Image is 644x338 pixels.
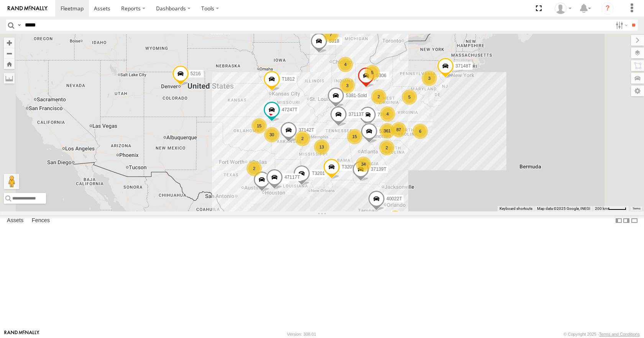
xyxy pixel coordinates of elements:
[342,165,355,170] span: T3205
[371,167,386,172] span: 37139T
[376,73,386,79] span: 5306
[379,123,395,138] div: 361
[4,48,15,59] button: Zoom out
[563,332,640,336] div: © Copyright 2025 -
[537,206,590,211] span: Map data ©2025 Google, INEGI
[347,129,362,144] div: 15
[379,140,394,155] div: 2
[329,38,339,44] span: 5318
[613,20,629,31] label: Search Filter Options
[380,106,395,122] div: 4
[632,207,641,210] a: Terms (opens in new tab)
[631,86,644,96] label: Map Settings
[4,330,39,338] a: Visit our Website
[346,93,367,99] span: 5381-Sold
[348,112,364,117] span: 37113T
[631,215,638,226] label: Hide Summary Table
[601,2,614,15] i: ?
[251,118,267,134] div: 15
[402,89,417,105] div: 5
[282,107,297,112] span: 47247T
[295,131,310,146] div: 2
[323,27,338,42] div: 7
[599,332,640,336] a: Terms and Conditions
[287,332,316,336] div: Version: 308.01
[314,139,329,155] div: 13
[284,175,300,180] span: 47117T
[338,57,353,72] div: 4
[299,127,314,133] span: 37142T
[356,157,371,172] div: 34
[246,161,262,176] div: 2
[615,215,623,226] label: Dock Summary Table to the Left
[4,38,15,48] button: Zoom in
[4,174,19,189] button: Drag Pegman onto the map to open Street View
[4,73,15,84] label: Measure
[365,65,380,80] div: 5
[593,206,629,211] button: Map Scale: 200 km per 44 pixels
[595,206,608,211] span: 200 km
[386,196,402,201] span: 40022T
[371,89,386,104] div: 2
[8,6,48,11] img: rand-logo.svg
[499,206,532,211] button: Keyboard shortcuts
[4,59,15,69] button: Zoom Home
[378,112,391,118] span: 7768T
[191,71,201,76] span: 5216
[623,215,630,226] label: Dock Summary Table to the Right
[412,124,428,139] div: 6
[28,216,54,226] label: Fences
[312,171,325,176] span: T3201
[552,3,574,14] div: Jeff Vanhorn
[16,20,22,31] label: Search Query
[3,216,27,226] label: Assets
[455,63,471,69] span: 37148T
[264,127,279,142] div: 30
[282,76,295,82] span: T1812
[391,122,406,137] div: 87
[340,78,355,93] div: 3
[422,71,437,86] div: 3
